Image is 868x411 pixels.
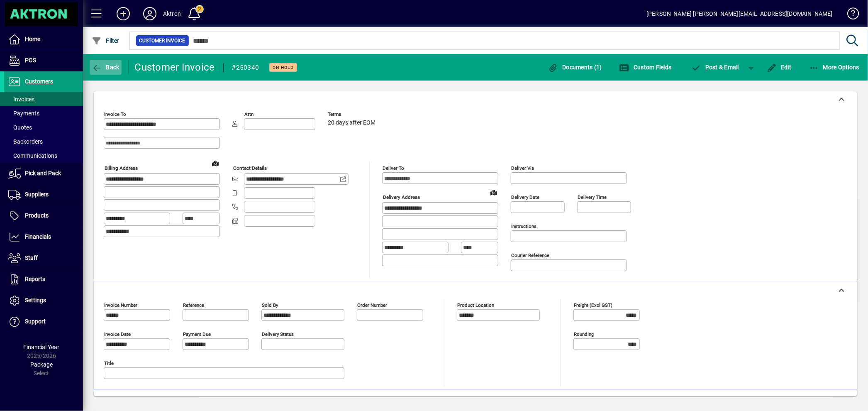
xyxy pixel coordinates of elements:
[4,290,83,311] a: Settings
[4,311,83,332] a: Support
[574,302,612,308] mat-label: Freight (excl GST)
[137,6,163,21] button: Profile
[8,110,39,117] span: Payments
[691,64,739,71] span: ost & Email
[548,64,602,71] span: Documents (1)
[807,60,862,75] button: More Options
[262,302,278,308] mat-label: Sold by
[619,64,672,71] span: Custom Fields
[83,60,129,75] app-page-header-button: Back
[25,212,49,219] span: Products
[104,111,126,117] mat-label: Invoice To
[110,6,137,21] button: Add
[705,64,709,71] span: P
[4,227,83,247] a: Financials
[8,138,43,145] span: Backorders
[92,64,119,71] span: Back
[209,157,222,170] a: View on map
[511,252,549,258] mat-label: Courier Reference
[8,152,57,159] span: Communications
[357,302,387,308] mat-label: Order number
[8,124,32,131] span: Quotes
[4,184,83,205] a: Suppliers
[546,60,604,75] button: Documents (1)
[4,106,83,120] a: Payments
[687,60,744,75] button: Post & Email
[135,61,215,74] div: Customer Invoice
[765,60,794,75] button: Edit
[104,302,137,308] mat-label: Invoice number
[163,7,181,20] div: Aktron
[273,65,294,70] span: On hold
[25,254,38,261] span: Staff
[511,223,536,229] mat-label: Instructions
[841,2,858,29] a: Knowledge Base
[4,50,83,71] a: POS
[232,61,259,74] div: #250340
[139,37,185,45] span: Customer Invoice
[25,57,36,64] span: POS
[30,361,53,368] span: Package
[104,360,114,366] mat-label: Title
[4,248,83,269] a: Staff
[24,344,60,350] span: Financial Year
[244,111,254,117] mat-label: Attn
[574,331,594,337] mat-label: Rounding
[183,302,204,308] mat-label: Reference
[104,331,131,337] mat-label: Invoice date
[511,165,534,171] mat-label: Deliver via
[25,233,51,240] span: Financials
[262,331,294,337] mat-label: Delivery status
[25,170,61,176] span: Pick and Pack
[25,276,45,282] span: Reports
[767,64,792,71] span: Edit
[25,78,53,85] span: Customers
[25,191,49,198] span: Suppliers
[487,186,500,199] a: View on map
[511,194,539,200] mat-label: Delivery date
[8,96,34,103] span: Invoices
[25,297,46,303] span: Settings
[457,302,494,308] mat-label: Product location
[809,64,860,71] span: More Options
[328,120,375,126] span: 20 days after EOM
[90,33,122,48] button: Filter
[4,92,83,106] a: Invoices
[25,36,40,42] span: Home
[90,60,122,75] button: Back
[4,205,83,226] a: Products
[4,163,83,184] a: Pick and Pack
[578,194,607,200] mat-label: Delivery time
[328,112,378,117] span: Terms
[25,318,46,325] span: Support
[4,135,83,149] a: Backorders
[4,149,83,163] a: Communications
[383,165,404,171] mat-label: Deliver To
[4,29,83,50] a: Home
[646,7,833,20] div: [PERSON_NAME] [PERSON_NAME][EMAIL_ADDRESS][DOMAIN_NAME]
[4,269,83,290] a: Reports
[4,120,83,135] a: Quotes
[183,331,211,337] mat-label: Payment due
[617,60,674,75] button: Custom Fields
[92,37,119,44] span: Filter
